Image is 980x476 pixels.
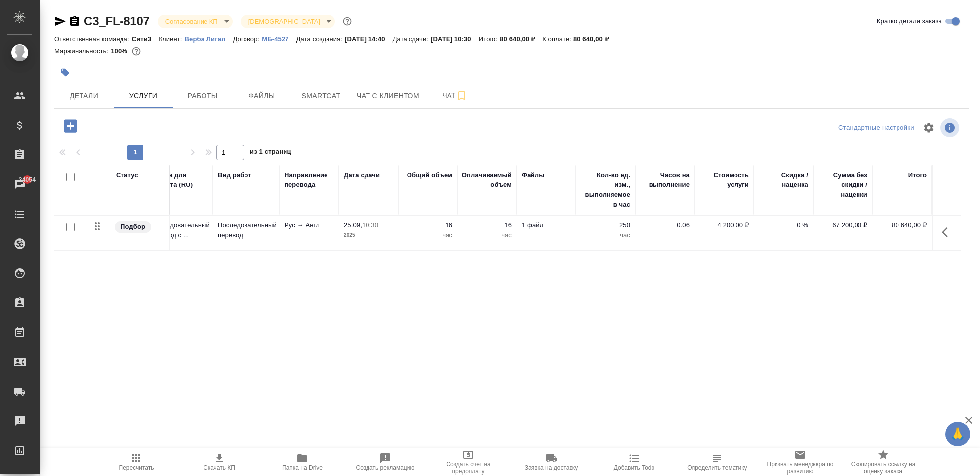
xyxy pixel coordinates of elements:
[676,448,759,476] button: Определить тематику
[936,220,960,244] button: Показать кнопки
[431,36,479,43] p: [DATE] 10:30
[262,35,296,43] a: МБ-4527
[393,36,431,43] p: Дата сдачи:
[842,448,925,476] button: Скопировать ссылку на оценку заказа
[120,90,167,102] span: Услуги
[204,464,235,471] span: Скачать КП
[111,47,130,55] p: 100%
[635,216,694,250] td: 0.06
[344,170,380,180] div: Дата сдачи
[522,170,544,180] div: Файлы
[836,120,917,136] div: split button
[116,170,138,180] div: Статус
[158,15,233,28] div: Согласование КП
[261,448,344,476] button: Папка на Drive
[522,220,571,230] p: 1 файл
[699,170,749,190] div: Стоимость услуги
[877,16,942,26] span: Кратко детали заказа
[593,448,676,476] button: Добавить Todo
[403,220,452,230] p: 16
[163,17,221,26] button: Согласование КП
[296,36,345,43] p: Дата создания:
[159,36,184,43] p: Клиент:
[877,220,927,230] p: 80 640,00 ₽
[581,220,630,230] p: 250
[95,448,178,476] button: Пересчитать
[285,170,334,190] div: Направление перевода
[218,220,275,240] p: Последовательный перевод
[356,464,415,471] span: Создать рекламацию
[542,36,573,43] p: К оплате:
[69,15,81,27] button: Скопировать ссылку
[132,36,159,43] p: Сити3
[462,230,512,240] p: час
[759,170,808,190] div: Скидка / наценка
[238,90,286,102] span: Файлы
[479,36,500,43] p: Итого:
[917,116,940,140] span: Настроить таблицу
[54,47,111,55] p: Маржинальность:
[151,220,208,240] p: Последовательный перевод с ...
[949,424,966,444] span: 🙏
[403,230,452,240] p: час
[500,36,542,43] p: 80 640,00 ₽
[462,170,512,190] div: Оплачиваемый объем
[462,220,512,230] p: 16
[178,448,261,476] button: Скачать КП
[60,90,108,102] span: Детали
[687,464,747,471] span: Определить тематику
[581,170,630,210] div: Кол-во ед. изм., выполняемое в час
[2,172,37,197] a: 34054
[848,461,919,475] span: Скопировать ссылку на оценку заказа
[241,15,335,28] div: Согласование КП
[84,14,150,28] a: C3_FL-8107
[285,220,334,230] p: Рус → Англ
[433,461,504,475] span: Создать счет на предоплату
[759,220,808,230] p: 0 %
[699,220,749,230] p: 4 200,00 ₽
[573,36,616,43] p: 80 640,00 ₽
[297,90,345,102] span: Smartcat
[54,15,66,27] button: Скопировать ссылку для ЯМессенджера
[362,221,378,229] p: 10:30
[250,146,291,160] span: из 1 страниц
[185,36,233,43] p: Верба Лигал
[908,170,927,180] div: Итого
[262,36,296,43] p: МБ-4527
[54,36,132,43] p: Ответственная команда:
[581,230,630,240] p: час
[119,464,154,471] span: Пересчитать
[456,90,468,102] svg: Подписаться
[614,464,654,471] span: Добавить Todo
[345,36,393,43] p: [DATE] 14:40
[57,116,84,136] button: Добавить услугу
[818,220,867,230] p: 67 200,00 ₽
[341,15,354,28] button: Доп статусы указывают на важность/срочность заказа
[179,90,226,102] span: Работы
[13,175,41,184] span: 34054
[640,170,690,190] div: Часов на выполнение
[130,45,143,58] button: 0.00 RUB;
[151,170,208,190] div: Услуга для клиента (RU)
[427,448,510,476] button: Создать счет на предоплату
[357,90,419,102] span: Чат с клиентом
[282,464,323,471] span: Папка на Drive
[759,448,842,476] button: Призвать менеджера по развитию
[218,170,251,180] div: Вид работ
[344,230,393,240] p: 2025
[54,62,76,83] button: Добавить тэг
[431,89,479,102] span: Чат
[945,422,970,446] button: 🙏
[344,221,362,229] p: 25.09,
[245,17,323,26] button: [DEMOGRAPHIC_DATA]
[510,448,593,476] button: Заявка на доставку
[233,36,262,43] p: Договор:
[765,461,836,475] span: Призвать менеджера по развитию
[818,170,867,200] div: Сумма без скидки / наценки
[185,35,233,43] a: Верба Лигал
[940,118,961,137] span: Посмотреть информацию
[407,170,452,180] div: Общий объем
[525,464,578,471] span: Заявка на доставку
[121,222,145,232] p: Подбор
[344,448,427,476] button: Создать рекламацию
